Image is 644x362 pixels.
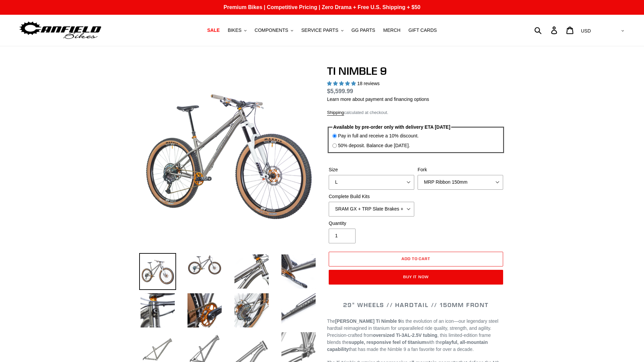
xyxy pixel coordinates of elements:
img: Load image into Gallery viewer, TI NIMBLE 9 [139,253,176,290]
span: BIKES [228,27,241,33]
span: SALE [207,27,220,33]
div: calculated at checkout. [327,109,505,116]
span: GG PARTS [352,27,375,33]
span: 29" WHEELS // HARDTAIL // 150MM FRONT [343,301,489,309]
img: Load image into Gallery viewer, TI NIMBLE 9 [233,253,270,290]
a: MERCH [380,26,404,35]
span: 18 reviews [357,81,380,86]
strong: [PERSON_NAME] Ti Nimble 9 [335,318,401,324]
span: $5,599.99 [327,88,353,95]
span: GIFT CARDS [409,27,437,33]
img: Load image into Gallery viewer, TI NIMBLE 9 [280,292,317,329]
a: GIFT CARDS [405,26,440,35]
a: GG PARTS [348,26,379,35]
button: COMPONENTS [251,26,297,35]
label: Pay in full and receive a 10% discount. [338,132,419,139]
input: Search [538,23,555,38]
button: Buy it now [329,270,503,285]
span: COMPONENTS [255,27,288,33]
h1: TI NIMBLE 9 [327,65,505,77]
span: Add to cart [401,256,431,261]
a: Shipping [327,110,344,116]
button: BIKES [224,26,250,35]
span: SERVICE PARTS [301,27,338,33]
label: 50% deposit. Balance due [DATE]. [338,142,410,149]
img: Load image into Gallery viewer, TI NIMBLE 9 [233,292,270,329]
a: Learn more about payment and financing options [327,97,429,102]
button: Add to cart [329,252,503,266]
img: Load image into Gallery viewer, TI NIMBLE 9 [186,253,223,277]
p: The is the evolution of an icon—our legendary steel hardtail reimagined in titanium for unparalle... [327,318,505,353]
strong: oversized Ti-3AL-2.5V tubing [373,333,437,338]
a: SALE [204,26,223,35]
label: Fork [418,166,503,173]
legend: Available by pre-order only with delivery ETA [DATE] [332,124,451,131]
img: Load image into Gallery viewer, TI NIMBLE 9 [139,292,176,329]
span: MERCH [383,27,400,33]
img: Load image into Gallery viewer, TI NIMBLE 9 [280,253,317,290]
span: 4.89 stars [327,81,357,86]
img: Canfield Bikes [18,20,102,41]
label: Complete Build Kits [329,193,414,200]
label: Quantity [329,220,414,227]
img: Load image into Gallery viewer, TI NIMBLE 9 [186,292,223,329]
button: SERVICE PARTS [298,26,346,35]
strong: supple, responsive feel of titanium [349,340,426,345]
label: Size [329,166,414,173]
